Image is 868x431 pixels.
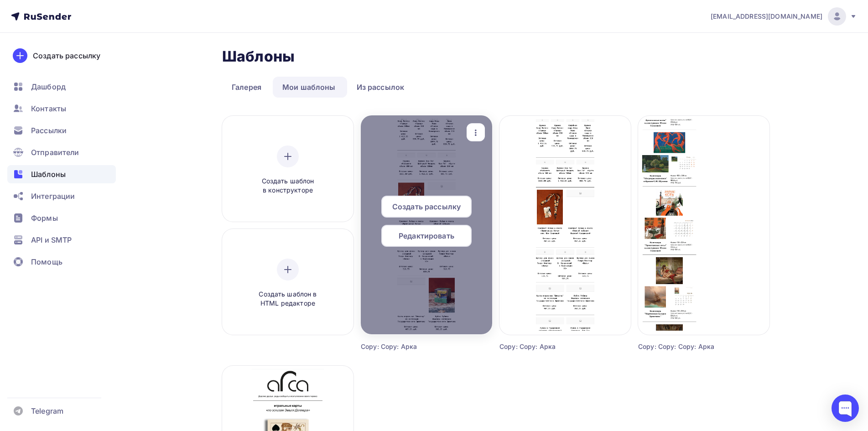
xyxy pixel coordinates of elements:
span: Помощь [31,256,62,267]
a: Контакты [7,99,116,118]
a: Рассылки [7,121,116,140]
span: Дашборд [31,81,66,92]
a: Из рассылок [347,77,414,98]
span: Редактировать [399,230,454,241]
span: Создать шаблон в HTML редакторе [244,290,331,308]
span: API и SMTP [31,234,72,245]
span: [EMAIL_ADDRESS][DOMAIN_NAME] [711,12,822,21]
div: Создать рассылку [33,50,100,61]
div: Copy: Copy: Арка [499,342,598,351]
span: Отправители [31,147,79,158]
a: Мои шаблоны [273,77,345,98]
a: Отправители [7,143,116,161]
span: Формы [31,213,58,223]
a: Дашборд [7,78,116,96]
span: Создать рассылку [392,201,461,212]
a: [EMAIL_ADDRESS][DOMAIN_NAME] [711,7,857,26]
span: Интеграции [31,191,75,202]
a: Шаблоны [7,165,116,183]
span: Рассылки [31,125,67,136]
span: Контакты [31,103,66,114]
div: Copy: Copy: Copy: Арка [638,342,737,351]
h2: Шаблоны [222,47,295,66]
span: Шаблоны [31,169,66,180]
a: Формы [7,209,116,227]
div: Copy: Copy: Арка [361,342,459,351]
a: Галерея [222,77,271,98]
span: Создать шаблон в конструкторе [244,177,331,195]
span: Telegram [31,405,63,416]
